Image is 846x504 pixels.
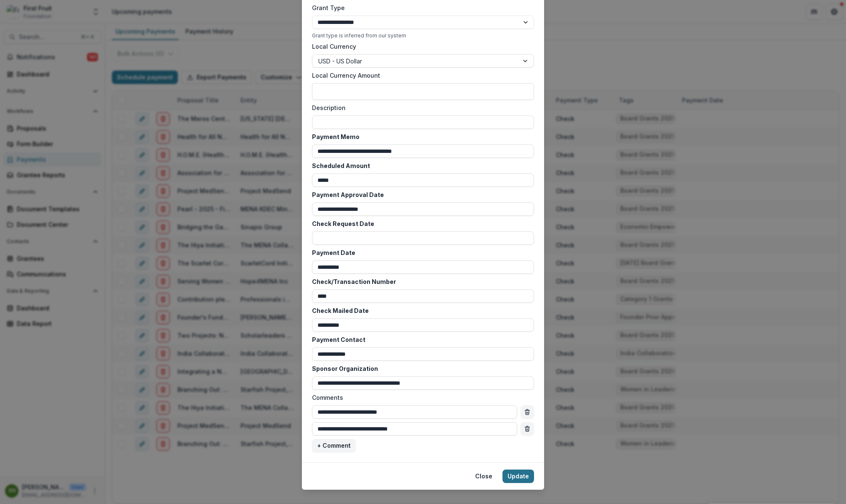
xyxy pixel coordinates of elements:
button: delete [521,405,534,419]
button: Update [502,470,534,483]
button: + Comment [312,439,356,452]
label: Description [312,103,529,112]
label: Payment Approval Date [312,190,529,199]
label: Comments [312,393,529,402]
label: Sponsor Organization [312,364,529,373]
label: Scheduled Amount [312,161,529,170]
label: Payment Date [312,248,529,257]
label: Grant Type [312,3,529,12]
label: Payment Memo [312,132,529,141]
label: Check Request Date [312,219,529,228]
label: Check/Transaction Number [312,277,529,286]
label: Payment Contact [312,335,529,344]
label: Check Mailed Date [312,306,529,315]
button: Close [470,470,497,483]
button: delete [521,422,534,436]
label: Local Currency [312,42,356,51]
div: Grant type is inferred from our system [312,32,534,39]
label: Local Currency Amount [312,71,529,80]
